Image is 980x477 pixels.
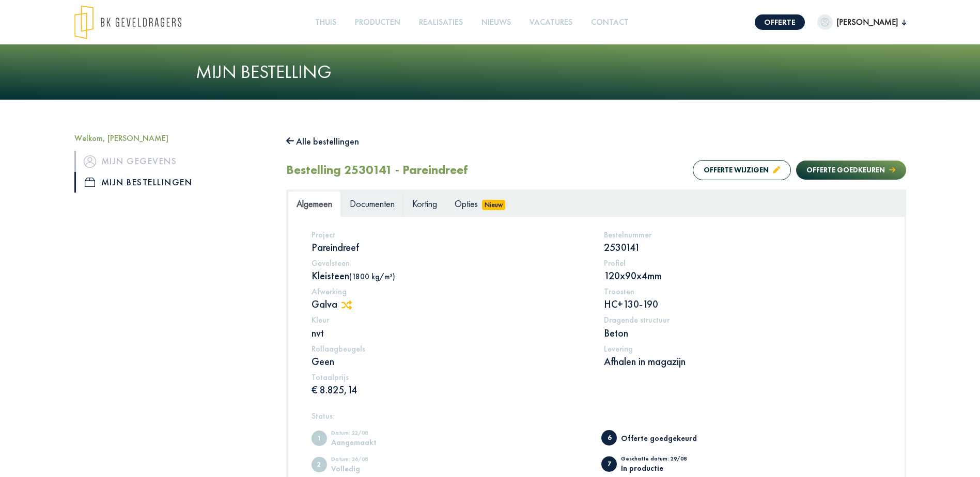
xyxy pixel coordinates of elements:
[601,456,617,472] span: In productie
[604,297,881,311] p: HC+130-190
[312,411,881,421] h5: Status:
[312,372,589,382] h5: Totaalprijs
[331,430,416,438] div: Datum: 22/08
[312,431,327,446] span: Aangemaakt
[415,11,467,34] a: Realisaties
[312,287,589,296] h5: Afwerking
[74,172,271,193] a: iconMijn bestellingen
[621,434,706,442] div: Offerte goedgekeurd
[331,465,416,472] div: Volledig
[349,272,395,281] span: (1800 kg/m³)
[806,165,885,174] font: Offerte goedkeuren
[101,153,177,169] font: Mijn gegevens
[525,11,577,34] a: Vacatures
[412,198,437,210] span: Korting
[796,161,906,180] button: Offerte goedkeuren
[312,344,589,354] h5: Rollaagbeugels
[311,11,340,34] a: Thuis
[601,430,617,446] span: Offerte goedgekeurd
[455,198,478,210] span: Opties
[101,174,193,190] font: Mijn bestellingen
[312,258,589,268] h5: Gevelsteen
[312,241,589,254] p: Pareindreef
[477,11,515,34] a: Nieuws
[604,230,881,240] h5: Bestelnummer
[288,191,905,216] ul: Tabs
[755,14,805,30] a: Offerte
[331,438,416,446] div: Aangemaakt
[817,14,833,30] img: dummypic.png
[286,163,468,178] h2: Bestelling 2530141 - Pareindreef
[604,344,881,354] h5: Levering
[587,11,633,34] a: Contact
[817,14,906,30] button: [PERSON_NAME]
[604,326,881,340] p: Beton
[312,355,589,368] p: Geen
[312,383,589,396] p: € 8.825,14
[196,61,785,83] h1: Mijn bestelling
[312,269,589,282] p: Kleisteen
[74,5,181,39] img: logo
[350,198,395,210] span: Documenten
[604,258,881,268] h5: Profiel
[604,355,881,368] p: Afhalen in magazijn
[833,16,902,28] span: [PERSON_NAME]
[286,133,360,150] button: Alle bestellingen
[621,456,706,464] div: Geschatte datum: 29/08
[312,230,589,240] h5: Project
[693,160,791,180] button: Offerte wijzigen
[355,17,400,27] font: Producten
[297,198,332,210] span: Algemeen
[482,200,506,210] span: Nieuw
[74,133,271,143] h5: Welkom, [PERSON_NAME]
[604,241,881,254] p: 2530141
[84,155,96,168] img: icon
[312,315,589,325] h5: Kleur
[312,457,327,472] span: Volledig
[604,269,881,282] p: 120x90x4mm
[85,178,95,187] img: icon
[331,456,416,465] div: Datum: 26/08
[704,165,769,174] font: Offerte wijzigen
[296,135,359,147] font: Alle bestellingen
[604,315,881,325] h5: Dragende structuur
[312,326,589,340] p: nvt
[604,287,881,296] h5: Troosten
[312,297,337,311] font: Galva
[621,464,706,472] div: In productie
[74,151,271,171] a: iconMijn gegevens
